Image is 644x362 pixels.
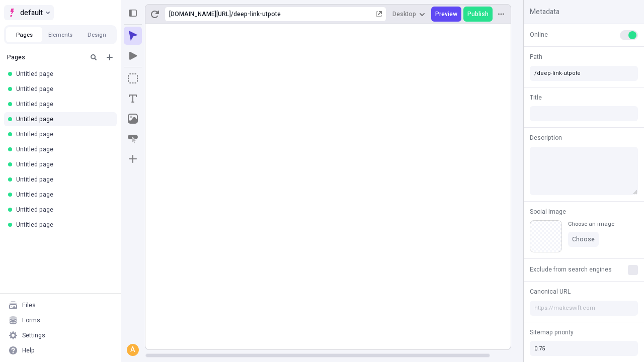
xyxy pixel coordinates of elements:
button: Select site [4,5,54,20]
span: Publish [467,10,489,18]
div: [URL][DOMAIN_NAME] [169,10,231,18]
span: Sitemap priority [530,328,574,337]
span: Exclude from search engines [530,265,612,274]
span: Description [530,133,562,142]
div: Forms [22,316,40,324]
span: Title [530,93,542,102]
button: Elements [42,27,78,42]
button: Design [78,27,115,42]
div: Untitled page [16,175,109,184]
div: Untitled page [16,85,109,93]
span: Choose [572,235,595,243]
div: Untitled page [16,191,109,199]
button: Add new [104,51,116,63]
button: Button [124,130,142,148]
div: Untitled page [16,145,109,153]
div: Pages [7,53,84,61]
div: Untitled page [16,70,109,78]
button: Preview [431,7,461,22]
span: Social Image [530,207,566,216]
button: Desktop [388,7,429,22]
button: Image [124,110,142,128]
div: Untitled page [16,206,109,214]
button: Text [124,89,142,108]
div: Untitled page [16,160,109,168]
span: default [20,7,43,19]
div: / [231,10,233,18]
span: Path [530,52,542,61]
div: Help [22,346,35,354]
div: Untitled page [16,100,109,108]
div: Choose an image [568,220,614,228]
div: Settings [22,331,45,339]
button: Publish [463,7,493,22]
button: Box [124,69,142,87]
div: Untitled page [16,115,109,123]
span: Online [530,30,548,39]
div: Untitled page [16,221,109,229]
button: Pages [6,27,42,42]
div: deep-link-utpote [233,10,374,18]
span: Preview [435,10,457,18]
button: Choose [568,232,599,247]
div: Untitled page [16,130,109,138]
div: A [128,345,138,355]
div: Files [22,301,36,309]
input: https://makeswift.com [530,301,638,316]
span: Canonical URL [530,287,571,296]
span: Desktop [392,10,416,18]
